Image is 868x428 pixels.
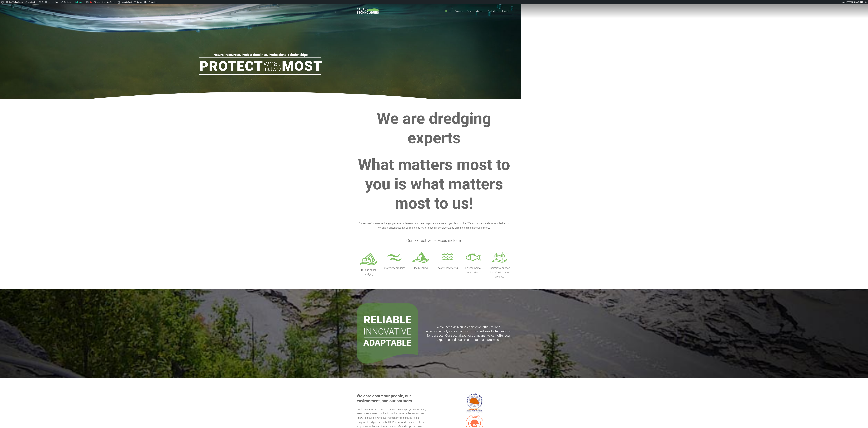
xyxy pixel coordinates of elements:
[91,92,430,99] img: hero-crescent.png
[144,1,157,3] span: Slider Revolution
[500,4,511,18] a: English
[445,10,451,12] span: Home
[426,325,511,342] span: We’ve been delivering economic, efficient, and environmentally safe solutions for water-based int...
[489,267,510,278] span: Operational support for infrastructure projects
[502,10,509,12] span: English
[414,267,428,270] span: Ice breaking
[846,1,859,3] span: [PERSON_NAME]
[361,268,376,276] span: Tailings ponds dredging
[357,7,379,16] a: logo_EcoTech_ASDR_RGB
[474,4,486,18] a: Careers
[90,1,92,3] div: Needs improvement
[455,10,463,12] span: Services
[443,4,453,18] a: Home
[263,65,281,73] rs-layer: matters
[465,267,481,274] span: Environmental restoration
[384,267,405,270] span: Waterway dredging
[358,156,510,213] strong: What matters most to you is what matters most to us!
[486,4,500,18] a: Contact Us
[377,109,491,147] strong: We are dredging experts
[282,59,322,73] rs-layer: Most
[214,53,309,56] rs-layer: Natural resources. Project timelines. Professional relationships.
[467,10,472,12] span: News
[200,59,263,73] rs-layer: Protect
[488,10,498,12] span: Contact Us
[357,394,413,403] strong: We care about our people, our environment, and our partners.
[263,59,280,67] rs-layer: what
[465,4,474,18] a: News
[476,10,484,12] span: Careers
[357,221,511,230] p: Our team of innovative dredging experts understand your need to protect uptime and your bottom li...
[357,238,511,243] h3: Our protective services include:
[436,267,458,270] span: Passive dewatering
